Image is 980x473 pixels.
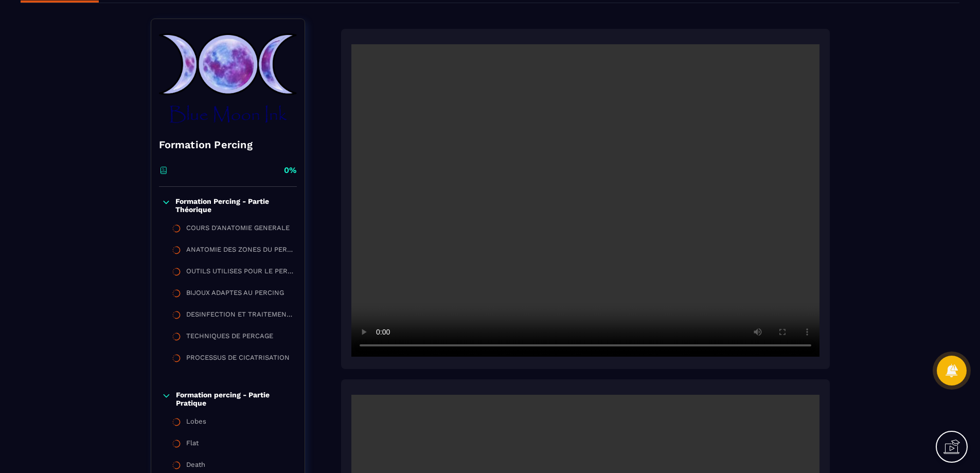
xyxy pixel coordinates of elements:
[186,224,290,235] div: COURS D'ANATOMIE GENERALE
[175,197,294,214] p: Formation Percing - Partie Théorique
[284,165,297,176] p: 0%
[186,267,294,278] div: OUTILS UTILISES POUR LE PERCING
[186,332,273,343] div: TECHNIQUES DE PERCAGE
[186,310,294,322] div: DESINFECTION ET TRAITEMENT DES DECHETS
[176,391,294,407] p: Formation percing - Partie Pratique
[186,439,199,450] div: Flat
[186,246,294,257] div: ANATOMIE DES ZONES DU PERCING
[186,354,290,365] div: PROCESSUS DE CICATRISATION
[186,289,284,300] div: BIJOUX ADAPTES AU PERCING
[159,137,297,152] h4: Formation Percing
[159,27,297,130] img: banner
[186,461,205,472] div: Death
[186,417,206,429] div: Lobes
